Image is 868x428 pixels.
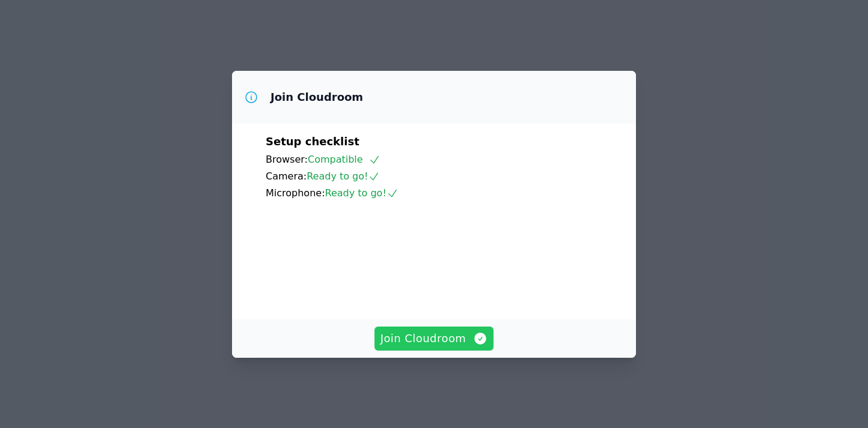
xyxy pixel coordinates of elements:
span: Microphone: [266,187,325,199]
span: Browser: [266,154,308,165]
h3: Join Cloudroom [270,90,363,104]
span: Ready to go! [307,170,380,182]
button: Join Cloudroom [374,327,494,351]
span: Setup checklist [266,135,359,148]
span: Join Cloudroom [381,330,488,347]
span: Compatible [308,154,381,165]
span: Ready to go! [325,187,399,199]
span: Camera: [266,170,307,182]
